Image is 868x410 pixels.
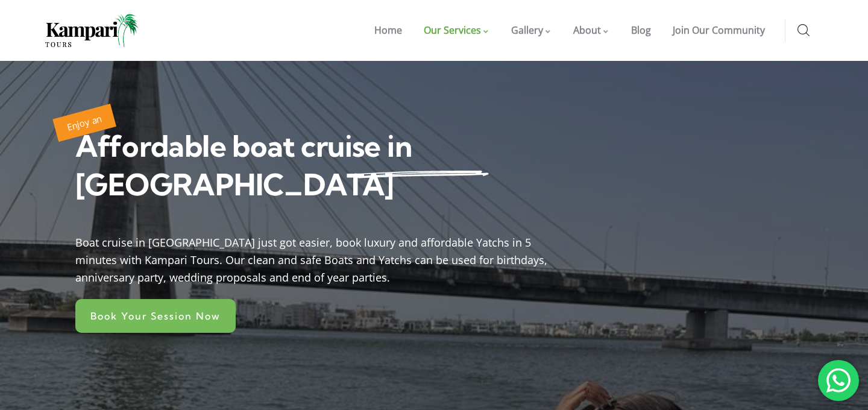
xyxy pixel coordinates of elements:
[374,24,402,37] span: Home
[631,24,651,37] span: Blog
[75,128,412,203] span: Affordable boat cruise in [GEOGRAPHIC_DATA]
[573,24,601,37] span: About
[818,360,859,401] div: 'Get
[45,14,139,47] img: Home
[90,311,221,321] span: Book Your Session Now
[75,228,558,286] div: Boat cruise in [GEOGRAPHIC_DATA] just got easier, book luxury and affordable Yatchs in 5 minutes ...
[75,299,236,333] a: Book Your Session Now
[424,24,481,37] span: Our Services
[673,24,765,37] span: Join Our Community
[511,24,543,37] span: Gallery
[66,112,103,133] span: Enjoy an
